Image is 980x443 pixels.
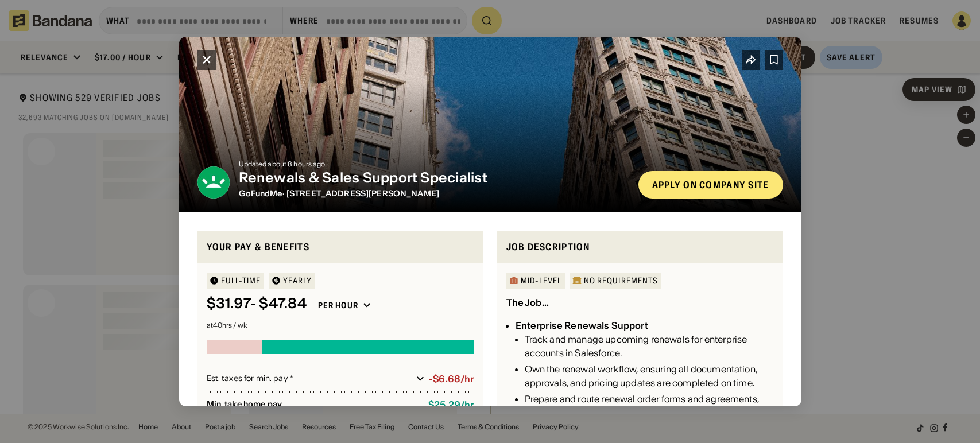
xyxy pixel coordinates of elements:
div: Mid-Level [521,277,562,285]
div: $ 25.29 / hr [428,399,474,410]
div: Prepare and route renewal order forms and agreements, working closely with Legal and Finance to e... [525,392,774,433]
a: Apply on company site [638,171,783,199]
div: Job Description [506,240,774,254]
div: No Requirements [584,277,659,285]
div: Track and manage upcoming renewals for enterprise accounts in Salesforce. [525,332,774,360]
div: Enterprise Renewals Support [516,320,648,331]
div: Full-time [221,277,261,285]
div: -$6.68/hr [429,374,474,384]
div: Your pay & benefits [207,240,474,254]
div: · [STREET_ADDRESS][PERSON_NAME] [239,189,629,199]
img: GoFundMe logo [197,166,230,199]
div: Est. taxes for min. pay * [207,373,412,384]
div: Updated about 8 hours ago [239,161,629,168]
a: GoFundMe [239,188,282,199]
div: Apply on company site [652,180,769,189]
div: at 40 hrs / wk [207,322,474,329]
div: Per hour [318,300,358,310]
div: Own the renewal workflow, ensuring all documentation, approvals, and pricing updates are complete... [525,362,774,390]
div: Renewals & Sales Support Specialist [239,170,629,186]
div: YEARLY [283,277,312,285]
div: $ 31.97 - $47.84 [207,296,307,312]
div: Min. take home pay [207,399,420,410]
div: The Job... [506,297,549,308]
